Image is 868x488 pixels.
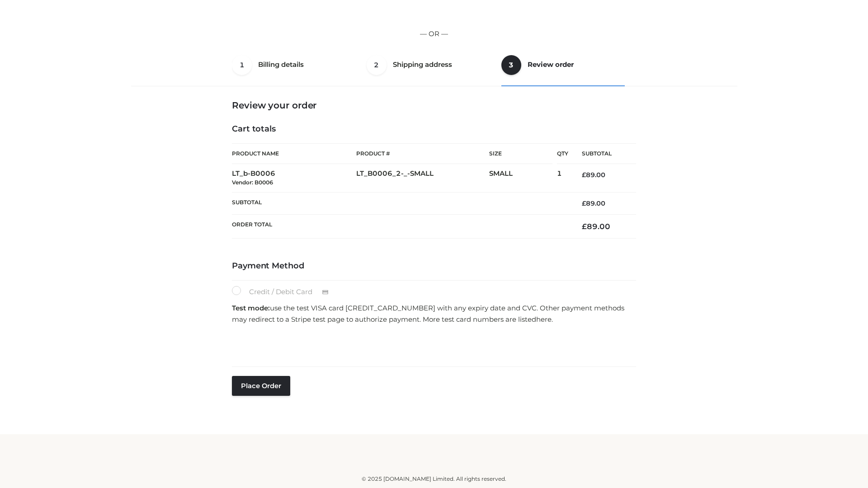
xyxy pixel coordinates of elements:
button: Place order [232,376,290,396]
th: Subtotal [568,144,636,164]
span: £ [582,199,586,207]
span: £ [582,171,586,179]
th: Subtotal [232,192,568,214]
iframe: Secure payment input frame [230,328,634,361]
td: LT_B0006_2-_-SMALL [356,164,489,192]
strong: Test mode: [232,304,270,312]
h3: Review your order [232,100,636,111]
td: SMALL [489,164,557,192]
h4: Cart totals [232,124,636,134]
th: Qty [557,143,568,164]
th: Size [489,144,552,164]
bdi: 89.00 [582,222,610,231]
a: here [536,315,552,324]
img: Credit / Debit Card [317,287,334,298]
bdi: 89.00 [582,171,605,179]
bdi: 89.00 [582,199,605,207]
td: 1 [557,164,568,192]
p: use the test VISA card [CREDIT_CARD_NUMBER] with any expiry date and CVC. Other payment methods m... [232,302,636,325]
td: LT_b-B0006 [232,164,356,192]
th: Order Total [232,215,568,239]
small: Vendor: B0006 [232,179,273,186]
div: © 2025 [DOMAIN_NAME] Limited. All rights reserved. [134,474,734,483]
span: £ [582,222,587,231]
h4: Payment Method [232,261,636,271]
th: Product # [356,143,489,164]
th: Product Name [232,143,356,164]
p: — OR — [134,28,734,40]
label: Credit / Debit Card [232,286,338,298]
